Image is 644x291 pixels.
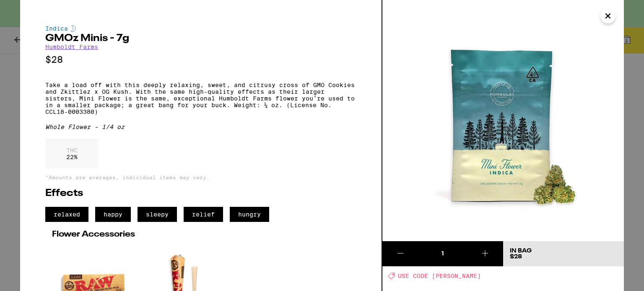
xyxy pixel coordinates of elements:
div: 1 [418,250,467,258]
span: relaxed [45,207,88,222]
h2: Effects [45,188,356,198]
div: Indica [45,25,356,32]
div: Whole Flower - 1/4 oz [45,124,356,130]
span: Hi. Need any help? [5,6,60,13]
h2: Flower Accessories [52,230,350,239]
p: *Amounts are averages, individual items may vary. [45,175,356,180]
h2: GMOz Minis - 7g [45,33,356,44]
img: indicaColor.svg [71,25,76,32]
div: In Bag [510,248,532,254]
span: relief [184,207,223,222]
a: Humboldt Farms [45,44,98,50]
span: hungry [230,207,269,222]
p: Take a load off with this deeply relaxing, sweet, and citrusy cross of GMO Cookies and Zkittlez x... [45,82,356,115]
p: $28 [45,54,356,65]
span: USE CODE [PERSON_NAME] [398,273,481,279]
button: In Bag$28 [503,241,624,266]
div: 22 % [45,139,99,169]
p: THC [66,147,78,154]
span: happy [95,207,131,222]
span: $28 [510,254,522,260]
button: Close [600,8,615,23]
span: sleepy [138,207,177,222]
